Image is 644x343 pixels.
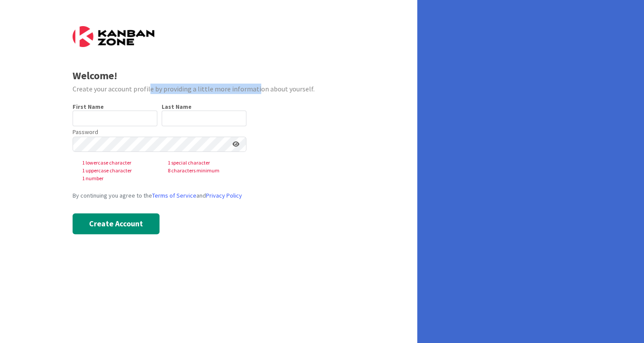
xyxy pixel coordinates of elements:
[73,128,98,137] label: Password
[162,103,192,111] label: Last Name
[73,84,345,94] div: Create your account profile by providing a little more information about yourself.
[75,167,161,175] span: 1 uppercase character
[161,167,246,175] span: 8 characters minimum
[75,159,161,167] span: 1 lowercase character
[75,175,161,182] span: 1 number
[73,26,154,47] img: Kanban Zone
[73,103,104,111] label: First Name
[161,159,246,167] span: 1 special character
[73,68,345,84] div: Welcome!
[73,191,345,200] div: By continuing you agree to the and
[73,213,159,234] button: Create Account
[206,192,242,199] a: Privacy Policy
[152,192,196,199] a: Terms of Service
